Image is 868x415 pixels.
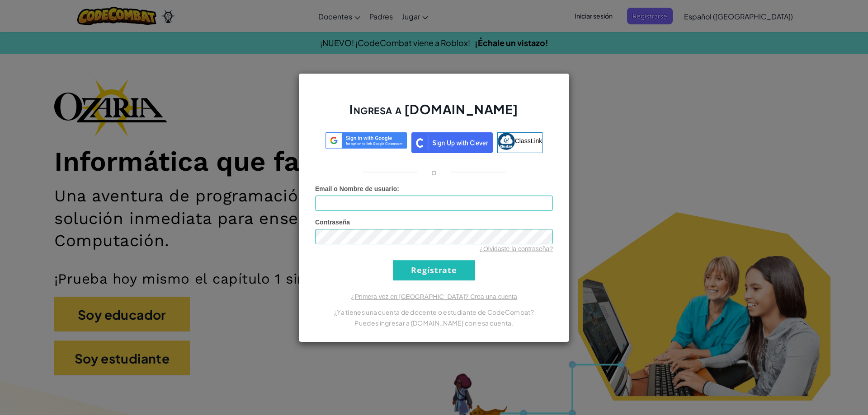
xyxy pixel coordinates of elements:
img: classlink-logo-small.png [498,133,515,150]
h2: Ingresa a [DOMAIN_NAME] [315,101,553,127]
input: Regístrate [393,260,475,280]
p: ¿Ya tienes una cuenta de docente o estudiante de CodeCombat? [315,307,553,317]
p: o [431,167,437,177]
img: log-in-google-sso.svg [325,132,407,149]
span: ClassLink [515,137,542,144]
a: ¿Primera vez en [GEOGRAPHIC_DATA]? Crea una cuenta [351,293,517,300]
span: Email o Nombre de usuario [315,185,397,192]
span: Contraseña [315,219,350,226]
a: ¿Olvidaste la contraseña? [479,245,553,252]
p: Puedes ingresar a [DOMAIN_NAME] con esa cuenta. [315,317,553,328]
img: clever_sso_button@2x.png [411,132,493,153]
label: : [315,184,399,193]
